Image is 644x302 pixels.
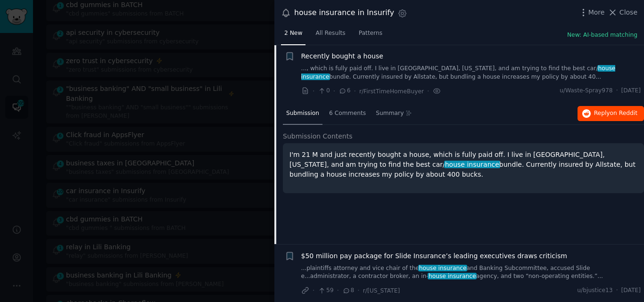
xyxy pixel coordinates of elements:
[337,286,339,295] span: ·
[616,286,618,295] span: ·
[359,29,382,38] span: Patterns
[621,286,641,295] span: [DATE]
[313,86,314,96] span: ·
[619,8,637,17] span: Close
[588,8,605,17] span: More
[301,264,641,281] a: ...plaintiffs attorney and vice chair of thehouse insuranceand Banking Subcommittee, accused Slid...
[578,8,605,17] button: More
[289,150,637,180] p: I'm 21 M and just recently bought a house, which is fully paid off. I live in [GEOGRAPHIC_DATA], ...
[357,286,359,295] span: ·
[427,86,429,96] span: ·
[329,109,366,118] span: 6 Comments
[428,273,477,279] span: house insurance
[318,286,333,295] span: 59
[376,109,404,118] span: Summary
[301,251,567,261] a: $50 million pay package for Slide Insurance’s leading executives draws criticism
[294,7,394,19] div: house insurance in Insurify
[418,265,467,271] span: house insurance
[301,65,616,80] span: house insurance
[313,286,314,295] span: ·
[359,88,424,95] span: r/FirstTimeHomeBuyer
[616,87,618,95] span: ·
[342,286,354,295] span: 8
[567,31,637,40] button: New: AI-based matching
[339,87,350,95] span: 6
[283,131,353,141] span: Submission Contents
[560,87,613,95] span: u/Waste-Spray978
[301,65,641,81] a: ..., which is fully paid off. I live in [GEOGRAPHIC_DATA], [US_STATE], and am trying to find the ...
[578,106,644,121] button: Replyon Reddit
[363,287,400,294] span: r/[US_STATE]
[286,109,319,118] span: Submission
[301,51,383,61] a: Recently bought a house
[315,29,345,38] span: All Results
[610,110,637,116] span: on Reddit
[281,26,305,45] a: 2 New
[355,26,386,45] a: Patterns
[318,87,330,95] span: 0
[312,26,348,45] a: All Results
[577,286,612,295] span: u/bjustice13
[608,8,637,17] button: Close
[354,86,356,96] span: ·
[284,29,302,38] span: 2 New
[594,109,637,118] span: Reply
[621,87,641,95] span: [DATE]
[333,86,335,96] span: ·
[444,161,500,168] span: house insurance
